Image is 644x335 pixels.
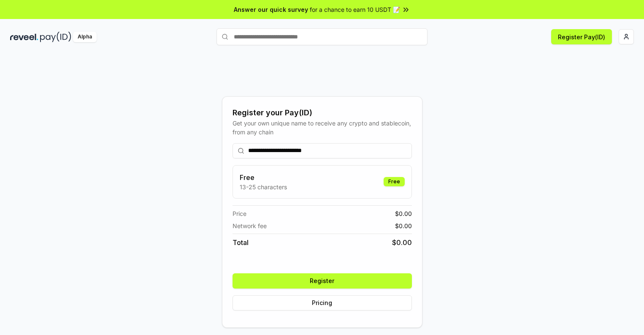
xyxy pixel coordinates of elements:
[233,209,246,218] span: Price
[233,107,412,119] div: Register your Pay(ID)
[233,119,412,136] div: Get your own unique name to receive any crypto and stablecoin, from any chain
[310,5,400,14] span: for a chance to earn 10 USDT 📝
[395,221,412,230] span: $ 0.00
[551,29,612,44] button: Register Pay(ID)
[240,172,287,182] h3: Free
[233,295,412,310] button: Pricing
[40,32,71,42] img: pay_id
[233,237,249,248] span: Total
[233,273,412,289] button: Register
[233,221,267,230] span: Network fee
[392,237,412,248] span: $ 0.00
[234,5,308,14] span: Answer our quick survey
[384,177,405,186] div: Free
[240,182,287,191] p: 13-25 characters
[10,32,38,42] img: reveel_dark
[395,209,412,218] span: $ 0.00
[73,32,97,42] div: Alpha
